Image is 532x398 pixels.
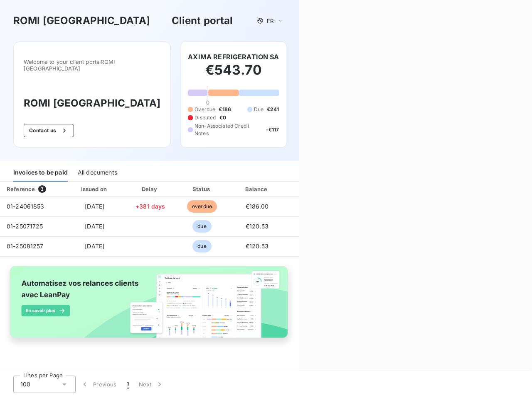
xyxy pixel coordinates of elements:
div: PDF [288,185,330,193]
span: due [192,220,211,233]
span: 01-25081257 [7,243,44,250]
span: 0 [206,99,209,106]
button: Previous [76,376,122,393]
button: Contact us [24,124,74,137]
span: 3 [38,185,46,193]
div: Issued on [66,185,123,193]
div: Reference [7,186,35,192]
span: Disputed [195,114,216,121]
span: Non-Associated Credit Notes [195,122,263,137]
div: All documents [78,164,117,182]
span: 1 [127,380,129,388]
span: €186.00 [246,203,269,210]
div: Status [177,185,227,193]
button: 1 [122,376,134,393]
span: 100 [20,380,30,388]
div: Balance [230,185,284,193]
span: €120.53 [246,243,268,250]
span: 01-24061853 [7,203,44,210]
span: €0 [219,114,226,121]
button: Next [134,376,169,393]
h2: €543.70 [188,62,279,87]
h3: ROMI [GEOGRAPHIC_DATA] [13,13,150,28]
span: €241 [267,106,279,113]
span: +381 days [135,203,165,210]
span: 01-25071725 [7,223,43,230]
span: [DATE] [85,243,104,250]
span: €186 [219,106,231,113]
h3: Client portal [172,13,233,28]
span: FR [267,17,273,24]
span: overdue [187,200,217,213]
h3: ROMI [GEOGRAPHIC_DATA] [24,96,160,111]
span: [DATE] [85,203,104,210]
span: -€117 [266,126,279,133]
div: Delay [127,185,174,193]
span: Due [254,106,264,113]
span: Overdue [195,106,215,113]
div: Invoices to be paid [13,164,68,182]
img: banner [3,262,296,350]
span: €120.53 [246,223,268,230]
span: Welcome to your client portal ROMI [GEOGRAPHIC_DATA] [24,58,160,72]
span: due [192,240,211,252]
span: [DATE] [85,223,104,230]
h6: AXIMA REFRIGERATION SA [188,52,279,62]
